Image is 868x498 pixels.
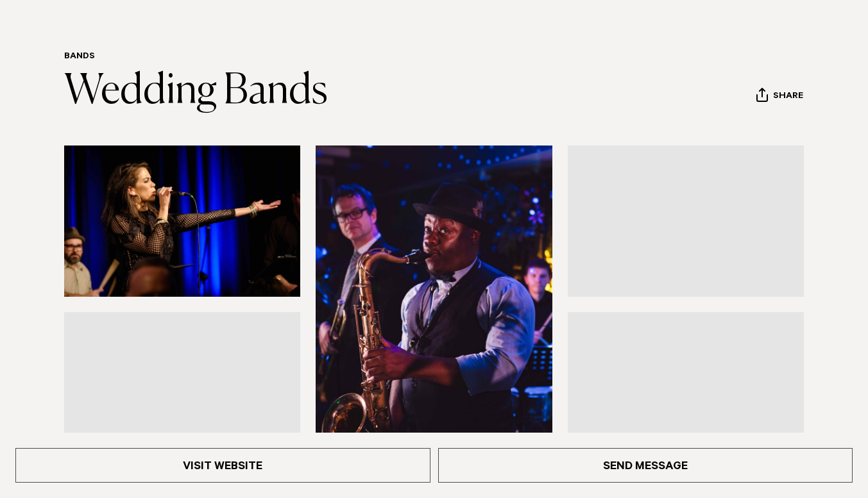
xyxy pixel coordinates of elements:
span: Share [773,91,803,103]
a: Visit Website [15,448,430,483]
a: Wedding Bands [64,71,328,112]
a: Send Message [438,448,853,483]
button: Share [756,87,804,106]
a: Bands [64,52,95,62]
